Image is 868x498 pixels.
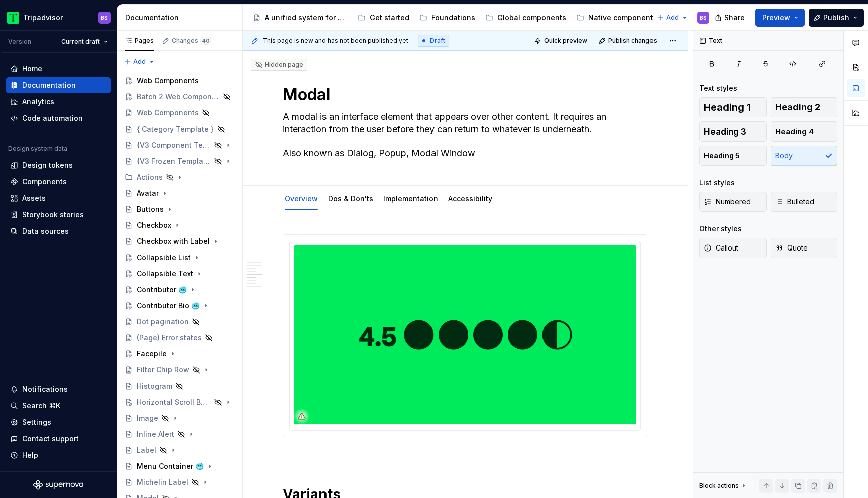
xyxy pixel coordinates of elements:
[448,194,492,203] a: Accessibility
[23,13,63,23] div: Tripadvisor
[137,381,172,391] div: Histogram
[137,172,163,182] div: Actions
[572,10,661,26] a: Native components
[699,97,767,117] button: Heading 1
[137,397,211,407] div: Horizontal Scroll Bar Button
[431,13,475,23] div: Foundations
[6,223,111,239] a: Data sources
[137,333,202,343] div: (Page) Error states
[755,9,805,27] button: Preview
[137,269,193,279] div: Collapsible Text
[121,362,238,378] a: Filter Chip Row
[654,11,691,25] button: Add
[22,177,67,187] div: Components
[22,417,51,427] div: Settings
[700,14,707,22] div: BS
[762,13,790,23] span: Preview
[121,250,238,266] a: Collapsible List
[121,73,238,89] a: Web Components
[370,13,409,23] div: Get started
[704,197,751,207] span: Numbered
[22,97,54,107] div: Analytics
[383,194,438,203] a: Implementation
[121,201,238,217] a: Buttons
[33,480,83,490] a: Supernova Logo
[544,37,587,45] span: Quick preview
[137,317,189,327] div: Dot pagination
[101,14,108,22] div: BS
[6,190,111,206] a: Assets
[121,105,238,121] a: Web Components
[137,461,204,471] div: Menu Container 🥶
[137,445,156,455] div: Label
[61,38,100,46] span: Current draft
[137,301,200,311] div: Contributor Bio 🥶
[121,55,158,69] button: Add
[263,37,410,45] span: This page is new and has not been published yet.
[133,58,146,66] span: Add
[121,121,238,137] a: { Category Template }
[125,37,154,45] div: Pages
[775,243,808,253] span: Quote
[699,224,742,234] div: Other styles
[137,108,199,118] div: Web Components
[704,102,751,112] span: Heading 1
[6,447,111,463] button: Help
[6,174,111,190] a: Components
[775,197,814,207] span: Bulleted
[699,238,767,258] button: Callout
[265,13,348,23] div: A unified system for every journey.
[2,7,115,28] button: TripadvisorBS
[22,210,84,220] div: Storybook stories
[22,80,76,90] div: Documentation
[281,109,645,161] textarea: A modal is an interface element that appears over other content. It requires an interaction from ...
[137,477,188,487] div: Michelin Label
[125,13,238,23] div: Documentation
[6,414,111,430] a: Settings
[531,34,592,48] button: Quick preview
[710,9,751,27] button: Share
[172,37,211,45] div: Changes
[121,346,238,362] a: Facepile
[608,37,657,45] span: Publish changes
[137,76,199,86] div: Web Components
[22,434,79,444] div: Contact support
[137,349,167,359] div: Facepile
[121,330,238,346] a: (Page) Error states
[7,12,19,24] img: 0ed0e8b8-9446-497d-bad0-376821b19aa5.png
[57,35,113,49] button: Current draft
[596,34,662,48] button: Publish changes
[481,10,570,26] a: Global components
[22,160,73,170] div: Design tokens
[285,194,318,203] a: Overview
[771,121,838,142] button: Heading 4
[22,64,42,74] div: Home
[22,113,83,123] div: Code automation
[771,97,838,117] button: Heading 2
[249,10,352,26] a: A unified system for every journey.
[121,474,238,490] a: Michelin Label
[137,140,211,150] div: {V3 Component Template}
[6,77,111,93] a: Documentation
[121,426,238,442] a: Inline Alert
[137,204,164,214] div: Buttons
[724,13,745,23] span: Share
[137,92,220,102] div: Batch 2 Web Components
[588,13,657,23] div: Native components
[121,282,238,298] a: Contributor 🥶
[6,110,111,127] a: Code automation
[8,145,67,153] div: Design system data
[121,266,238,282] a: Collapsible Text
[22,226,69,236] div: Data sources
[6,398,111,414] button: Search ⌘K
[22,384,68,394] div: Notifications
[137,124,214,134] div: { Category Template }
[415,10,479,26] a: Foundations
[6,381,111,397] button: Notifications
[704,127,746,137] span: Heading 3
[121,298,238,314] a: Contributor Bio 🥶
[379,188,442,209] div: Implementation
[121,394,238,410] a: Horizontal Scroll Bar Button
[22,450,38,460] div: Help
[137,253,191,263] div: Collapsible List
